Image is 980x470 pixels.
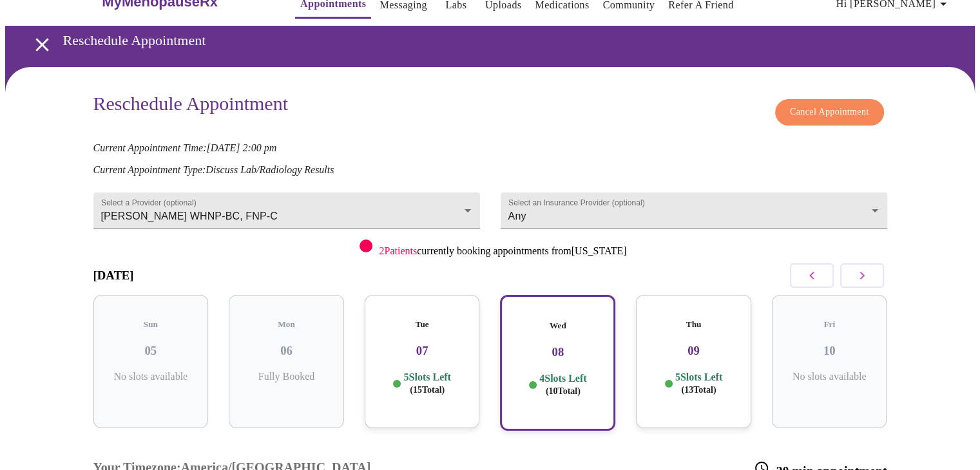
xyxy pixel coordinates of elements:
[646,319,741,330] h5: Thu
[675,371,722,396] p: 5 Slots Left
[775,99,884,126] button: Cancel Appointment
[403,371,450,396] p: 5 Slots Left
[93,193,480,229] div: [PERSON_NAME] WHNP-BC, FNP-C
[512,321,604,331] h5: Wed
[104,344,198,358] h3: 05
[410,385,445,395] span: ( 15 Total)
[501,193,887,229] div: Any
[539,372,586,397] p: 4 Slots Left
[93,142,277,153] em: Current Appointment Time: [DATE] 2:00 pm
[104,371,198,382] p: No slots available
[790,104,869,120] span: Cancel Appointment
[782,344,877,358] h3: 10
[375,344,470,358] h3: 07
[512,345,604,359] h3: 08
[375,319,470,330] h5: Tue
[104,319,198,330] h5: Sun
[239,319,334,330] h5: Mon
[63,32,908,49] h3: Reschedule Appointment
[379,245,626,257] p: currently booking appointments from [US_STATE]
[239,371,334,382] p: Fully Booked
[646,344,741,358] h3: 09
[93,268,134,283] h3: [DATE]
[379,245,417,256] span: 2 Patients
[93,164,334,175] em: Current Appointment Type: Discuss Lab/Radiology Results
[546,386,581,396] span: ( 10 Total)
[239,344,334,358] h3: 06
[93,93,288,119] h3: Reschedule Appointment
[782,319,877,330] h5: Fri
[782,371,877,382] p: No slots available
[23,26,61,64] button: open drawer
[681,385,716,395] span: ( 13 Total)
